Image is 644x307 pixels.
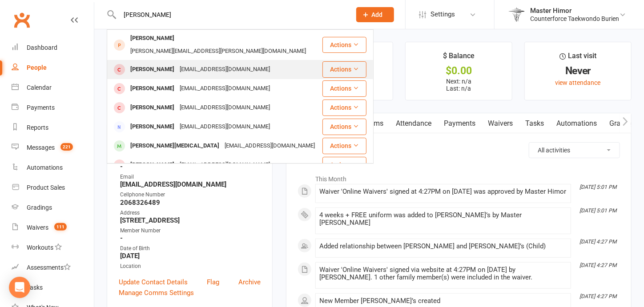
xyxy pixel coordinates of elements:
[12,238,94,258] a: Workouts
[222,140,318,152] div: [EMAIL_ADDRESS][DOMAIN_NAME]
[120,173,261,181] div: Email
[119,287,194,298] a: Manage Comms Settings
[580,293,616,299] i: [DATE] 4:27 PM
[27,164,63,171] div: Automations
[580,207,616,214] i: [DATE] 5:01 PM
[322,100,366,116] button: Actions
[27,84,52,91] div: Calendar
[128,101,177,114] div: [PERSON_NAME]
[120,252,261,260] strong: [DATE]
[177,101,273,114] div: [EMAIL_ADDRESS][DOMAIN_NAME]
[298,142,620,156] h3: Activity
[12,178,94,198] a: Product Sales
[322,37,366,53] button: Actions
[128,45,309,58] div: [PERSON_NAME][EMAIL_ADDRESS][PERSON_NAME][DOMAIN_NAME]
[12,258,94,278] a: Assessments
[128,120,177,133] div: [PERSON_NAME]
[12,58,94,78] a: People
[27,204,52,211] div: Gradings
[530,7,619,15] div: Master Himor
[120,234,261,242] strong: -
[128,32,177,45] div: [PERSON_NAME]
[128,140,222,152] div: [PERSON_NAME][MEDICAL_DATA]
[27,144,55,151] div: Messages
[119,277,188,287] a: Update Contact Details
[27,224,48,231] div: Waivers
[530,15,619,23] div: Counterforce Taekwondo Burien
[372,11,383,18] span: Add
[322,119,366,135] button: Actions
[555,79,601,86] a: view attendance
[27,124,48,131] div: Reports
[414,78,504,92] p: Next: n/a Last: n/a
[177,63,273,76] div: [EMAIL_ADDRESS][DOMAIN_NAME]
[12,158,94,178] a: Automations
[60,143,73,151] span: 221
[533,66,623,76] div: Never
[177,159,273,171] div: [EMAIL_ADDRESS][DOMAIN_NAME]
[120,216,261,224] strong: [STREET_ADDRESS]
[12,38,94,58] a: Dashboard
[319,243,567,250] div: Added relationship between [PERSON_NAME] and [PERSON_NAME]’s (Child)
[322,157,366,173] button: Actions
[27,184,65,191] div: Product Sales
[298,170,620,184] li: This Month
[9,277,30,298] div: Open Intercom Messenger
[559,50,596,66] div: Last visit
[177,120,273,133] div: [EMAIL_ADDRESS][DOMAIN_NAME]
[319,297,567,305] div: New Member [PERSON_NAME]’s created
[319,188,567,195] div: Waiver 'Online Waivers' signed at 4:27PM on [DATE] was approved by Master Himor
[519,113,550,134] a: Tasks
[238,277,261,287] a: Archive
[438,113,482,134] a: Payments
[322,138,366,154] button: Actions
[12,118,94,138] a: Reports
[120,227,261,235] div: Member Number
[120,262,261,271] div: Location
[580,184,616,190] i: [DATE] 5:01 PM
[580,239,616,245] i: [DATE] 4:27 PM
[27,244,53,251] div: Workouts
[12,98,94,118] a: Payments
[120,191,261,199] div: Cellphone Number
[117,8,345,21] input: Search...
[319,266,567,281] div: Waiver 'Online Waivers' signed via website at 4:27PM on [DATE] by [PERSON_NAME]. 1 other family m...
[27,44,57,51] div: Dashboard
[414,66,504,76] div: $0.00
[120,209,261,217] div: Address
[120,163,261,171] strong: -
[482,113,519,134] a: Waivers
[580,262,616,268] i: [DATE] 4:27 PM
[207,277,219,287] a: Flag
[322,80,366,96] button: Actions
[319,211,567,227] div: 4 weeks + FREE uniform was added to [PERSON_NAME]’s by Master [PERSON_NAME]
[443,50,475,66] div: $ Balance
[11,9,33,31] a: Clubworx
[120,244,261,253] div: Date of Birth
[128,159,177,171] div: [PERSON_NAME]
[508,6,526,24] img: thumb_image1572984788.png
[322,61,366,77] button: Actions
[27,64,47,71] div: People
[390,113,438,134] a: Attendance
[27,104,55,111] div: Payments
[356,7,394,22] button: Add
[27,264,71,271] div: Assessments
[128,82,177,95] div: [PERSON_NAME]
[12,218,94,238] a: Waivers 111
[12,138,94,158] a: Messages 221
[550,113,603,134] a: Automations
[120,180,261,188] strong: [EMAIL_ADDRESS][DOMAIN_NAME]
[128,63,177,76] div: [PERSON_NAME]
[177,82,273,95] div: [EMAIL_ADDRESS][DOMAIN_NAME]
[431,4,455,24] span: Settings
[12,78,94,98] a: Calendar
[12,278,94,298] a: Tasks
[12,198,94,218] a: Gradings
[120,199,261,207] strong: 2068326489
[27,284,43,291] div: Tasks
[54,223,67,231] span: 111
